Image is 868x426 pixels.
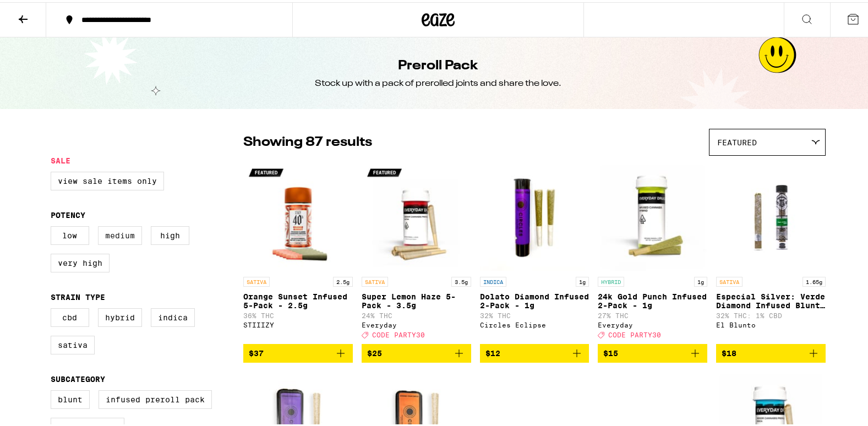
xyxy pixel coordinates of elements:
[315,75,561,88] div: Stock up with a pack of prerolled joints and share the love.
[362,290,471,308] p: Super Lemon Haze 5-Pack - 3.5g
[51,252,110,270] label: Very High
[51,334,95,352] label: Sativa
[243,159,353,269] img: STIIIZY - Orange Sunset Infused 5-Pack - 2.5g
[243,319,353,326] div: STIIIZY
[243,275,270,285] p: SATIVA
[716,342,826,361] button: Add to bag
[717,136,757,145] span: Featured
[480,310,589,317] p: 32% THC
[716,159,826,269] img: El Blunto - Especial Silver: Verde Diamond Infused Blunt - 1.65g
[372,329,425,336] span: CODE PARTY30
[98,224,142,243] label: Medium
[243,342,353,361] button: Add to bag
[722,347,736,356] span: $18
[51,306,89,325] label: CBD
[51,388,90,407] label: Blunt
[51,170,164,188] label: View Sale Items Only
[716,290,826,308] p: Especial Silver: Verde Diamond Infused Blunt - 1.65g
[398,54,478,73] h1: Preroll Pack
[362,159,471,342] a: Open page for Super Lemon Haze 5-Pack - 3.5g from Everyday
[480,290,589,308] p: Dolato Diamond Infused 2-Pack - 1g
[51,154,70,163] legend: Sale
[51,291,105,299] legend: Strain Type
[480,159,589,269] img: Circles Eclipse - Dolato Diamond Infused 2-Pack - 1g
[716,275,743,285] p: SATIVA
[243,131,372,150] p: Showing 87 results
[98,306,142,325] label: Hybrid
[51,209,85,217] legend: Potency
[598,342,707,361] button: Add to bag
[151,224,189,243] label: High
[598,275,624,285] p: HYBRID
[598,319,707,326] div: Everyday
[362,342,471,361] button: Add to bag
[480,275,506,285] p: INDICA
[603,347,618,356] span: $15
[598,159,707,342] a: Open page for 24k Gold Punch Infused 2-Pack - 1g from Everyday
[362,159,471,269] img: Everyday - Super Lemon Haze 5-Pack - 3.5g
[362,319,471,326] div: Everyday
[243,310,353,317] p: 36% THC
[7,8,79,17] span: Hi. Need any help?
[249,347,264,356] span: $37
[151,306,195,325] label: Indica
[598,310,707,317] p: 27% THC
[480,342,589,361] button: Add to bag
[99,388,212,407] label: Infused Preroll Pack
[243,290,353,308] p: Orange Sunset Infused 5-Pack - 2.5g
[333,275,353,285] p: 2.5g
[716,310,826,317] p: 32% THC: 1% CBD
[485,347,500,356] span: $12
[243,159,353,342] a: Open page for Orange Sunset Infused 5-Pack - 2.5g from STIIIZY
[716,159,826,342] a: Open page for Especial Silver: Verde Diamond Infused Blunt - 1.65g from El Blunto
[803,275,826,285] p: 1.65g
[694,275,707,285] p: 1g
[480,159,589,342] a: Open page for Dolato Diamond Infused 2-Pack - 1g from Circles Eclipse
[362,275,388,285] p: SATIVA
[598,159,707,269] img: Everyday - 24k Gold Punch Infused 2-Pack - 1g
[608,329,661,336] span: CODE PARTY30
[576,275,589,285] p: 1g
[51,373,105,381] legend: Subcategory
[51,224,89,243] label: Low
[362,310,471,317] p: 24% THC
[367,347,382,356] span: $25
[598,290,707,308] p: 24k Gold Punch Infused 2-Pack - 1g
[716,319,826,326] div: El Blunto
[451,275,471,285] p: 3.5g
[480,319,589,326] div: Circles Eclipse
